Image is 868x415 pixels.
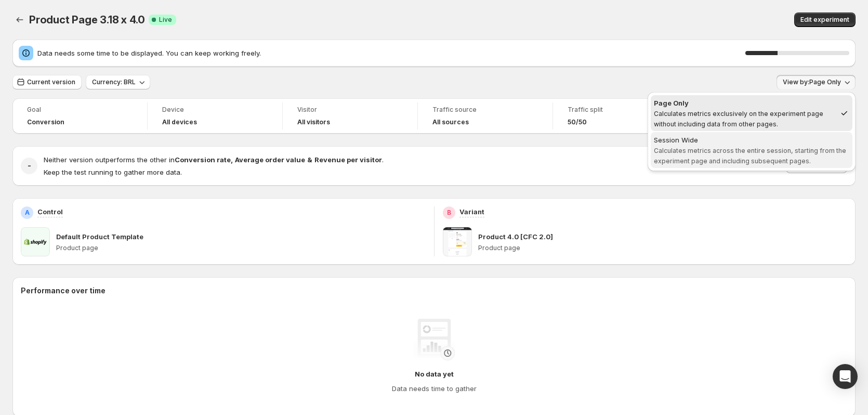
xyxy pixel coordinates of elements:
[44,168,182,176] span: Keep the test running to gather more data.
[478,244,848,252] p: Product page
[297,118,330,126] h4: All visitors
[44,155,384,164] span: Neither version outperforms the other in .
[432,106,538,114] span: Traffic source
[392,383,477,394] h4: Data needs time to gather
[794,12,856,27] button: Edit experiment
[56,231,143,242] p: Default Product Template
[297,105,403,127] a: VisitorAll visitors
[235,155,305,164] strong: Average order value
[27,78,75,86] span: Current version
[777,75,856,89] button: View by:Page Only
[162,118,197,126] h4: All devices
[447,209,451,217] h2: B
[175,155,231,164] strong: Conversion rate
[800,16,849,24] span: Edit experiment
[86,75,150,89] button: Currency: BRL
[162,105,268,127] a: DeviceAll devices
[56,244,426,252] p: Product page
[478,231,553,242] p: Product 4.0 [CFC 2.0]
[21,286,847,296] h2: Performance over time
[443,227,472,256] img: Product 4.0 [CFC 2.0]
[833,364,858,389] div: Open Intercom Messenger
[314,155,382,164] strong: Revenue per visitor
[21,227,50,256] img: Default Product Template
[568,105,673,127] a: Traffic split50/50
[28,161,31,171] h2: -
[432,118,469,126] h4: All sources
[297,106,403,114] span: Visitor
[159,16,172,24] span: Live
[568,106,673,114] span: Traffic split
[25,209,30,217] h2: A
[307,155,312,164] strong: &
[231,155,233,164] strong: ,
[459,206,484,217] p: Variant
[654,98,836,108] div: Page Only
[92,78,136,86] span: Currency: BRL
[37,206,63,217] p: Control
[12,12,27,27] button: Back
[413,319,455,360] img: No data yet
[432,105,538,127] a: Traffic sourceAll sources
[27,118,64,126] span: Conversion
[568,118,587,126] span: 50/50
[27,105,133,127] a: GoalConversion
[783,78,841,86] span: View by: Page Only
[27,106,133,114] span: Goal
[415,369,454,379] h4: No data yet
[654,135,849,145] div: Session Wide
[29,14,144,26] span: Product Page 3.18 x 4.0
[12,75,82,89] button: Current version
[654,110,823,128] span: Calculates metrics exclusively on the experiment page without including data from other pages.
[654,147,846,165] span: Calculates metrics across the entire session, starting from the experiment page and including sub...
[37,48,745,58] span: Data needs some time to be displayed. You can keep working freely.
[162,106,268,114] span: Device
